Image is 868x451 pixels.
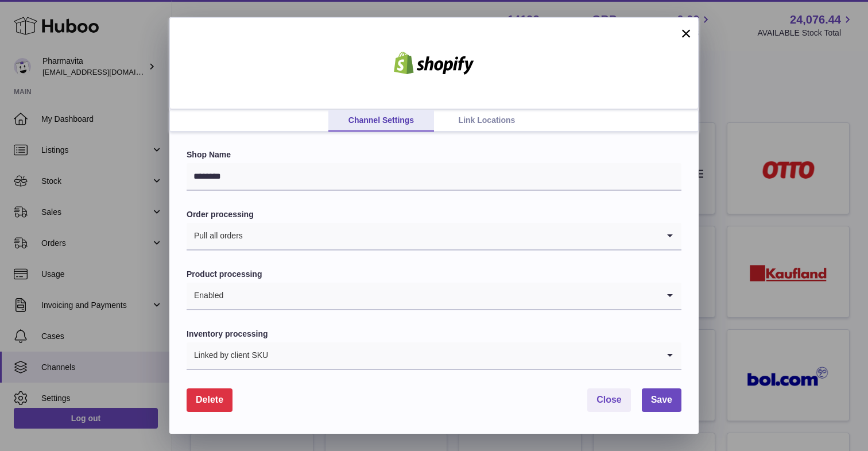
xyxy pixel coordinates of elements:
span: Delete [196,395,223,404]
span: Linked by client SKU [187,342,269,369]
label: Order processing [187,209,681,220]
span: Pull all orders [187,223,243,249]
span: Save [651,395,672,404]
span: Enabled [187,283,224,309]
a: Channel Settings [328,110,434,132]
span: Close [596,395,622,404]
button: Save [642,388,681,412]
a: Link Locations [434,110,540,132]
div: Search for option [187,342,681,370]
button: Close [587,388,631,412]
img: shopify [385,52,483,75]
label: Product processing [187,269,681,280]
input: Search for option [243,223,658,249]
label: Inventory processing [187,329,681,340]
div: Search for option [187,283,681,310]
input: Search for option [224,283,658,309]
input: Search for option [269,342,658,369]
button: × [679,26,693,40]
button: Delete [187,388,232,412]
label: Shop Name [187,149,681,160]
div: Search for option [187,223,681,250]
